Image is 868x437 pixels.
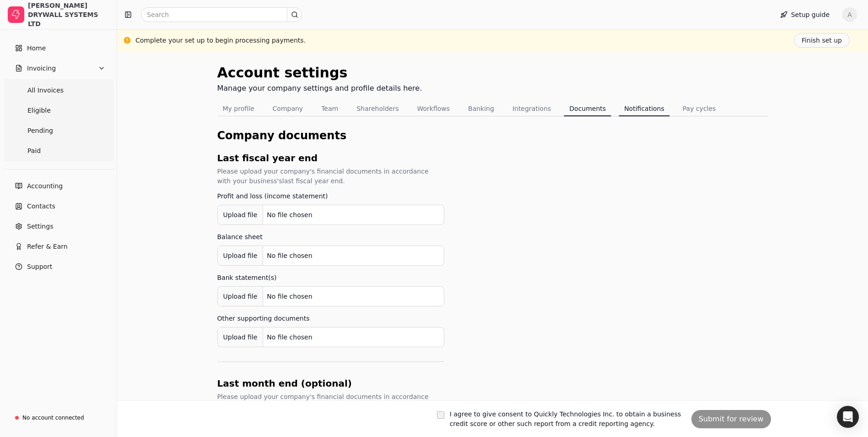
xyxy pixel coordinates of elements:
[564,101,611,116] button: Documents
[5,121,111,140] a: Pending
[217,392,444,411] div: Please upload your company's financial documents in accordance with your business's
[4,237,113,256] button: Refer & Earn
[217,232,444,242] div: Balance sheet
[217,62,422,83] div: Account settings
[217,327,444,347] button: Upload fileNo file chosen
[27,181,63,191] span: Accounting
[837,406,859,428] div: Open Intercom Messenger
[217,101,260,116] button: My profile
[4,59,113,77] button: Invoicing
[28,1,109,28] div: [PERSON_NAME] DRYWALL SYSTEMS LTD
[27,64,56,73] span: Invoicing
[263,207,316,224] div: No file chosen
[263,288,316,305] div: No file chosen
[4,39,113,57] a: Home
[218,286,264,307] div: Upload file
[263,247,316,264] div: No file chosen
[4,177,113,195] a: Accounting
[217,286,444,306] button: Upload fileNo file chosen
[282,177,345,185] span: last fiscal year end.
[4,197,113,215] a: Contacts
[4,217,113,235] a: Settings
[773,7,837,22] button: Setup guide
[463,101,500,116] button: Banking
[5,142,111,160] a: Paid
[5,81,111,99] a: All Invoices
[217,191,444,201] div: Profit and loss (income statement)
[217,314,444,323] div: Other supporting documents
[27,202,55,211] span: Contacts
[263,329,316,346] div: No file chosen
[507,101,556,116] button: Integrations
[27,44,46,53] span: Home
[218,246,264,266] div: Upload file
[135,36,306,45] div: Complete your set up to begin processing payments.
[27,242,68,251] span: Refer & Earn
[842,7,857,22] button: A
[619,101,670,116] button: Notifications
[411,101,455,116] button: Workflows
[27,146,41,156] span: Paid
[27,222,53,231] span: Settings
[217,167,444,186] div: Please upload your company's financial documents in accordance with your business's
[27,126,53,136] span: Pending
[217,205,444,225] button: Upload fileNo file chosen
[351,101,404,116] button: Shareholders
[316,101,344,116] button: Team
[22,414,84,422] div: No account connected
[267,101,309,116] button: Company
[217,101,768,116] nav: Tabs
[141,7,302,22] input: Search
[217,127,768,144] div: Company documents
[217,273,444,283] div: Bank statement(s)
[794,33,850,48] button: Finish set up
[27,86,64,95] span: All Invoices
[5,101,111,120] a: Eligible
[677,101,722,116] button: Pay cycles
[4,410,113,426] a: No account connected
[217,246,444,266] button: Upload fileNo file chosen
[218,205,264,225] div: Upload file
[27,106,51,115] span: Eligible
[217,151,444,165] div: Last fiscal year end
[27,262,52,272] span: Support
[450,410,684,429] label: I agree to give consent to Quickly Technologies Inc. to obtain a business credit score or other s...
[217,83,422,94] div: Manage your company settings and profile details here.
[218,327,264,348] div: Upload file
[4,257,113,276] button: Support
[217,377,444,390] div: Last month end (optional)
